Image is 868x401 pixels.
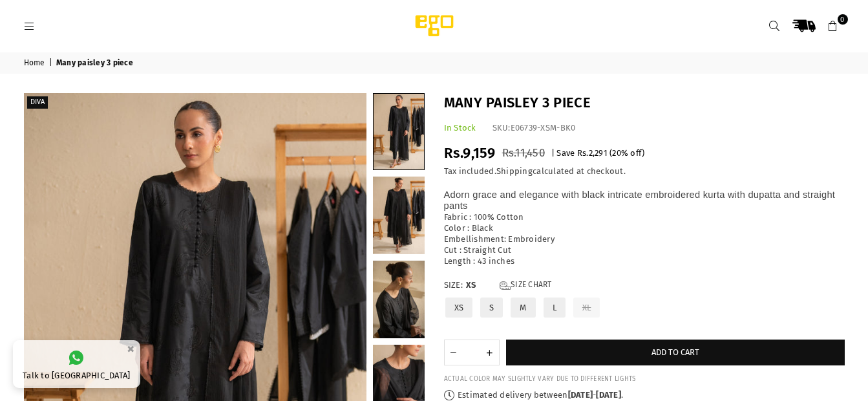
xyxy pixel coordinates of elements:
label: S [479,296,504,319]
div: SKU: [492,123,576,134]
div: Tax included. calculated at checkout. [444,166,845,177]
img: Ego [379,13,489,39]
label: M [509,296,536,319]
a: 0 [821,14,845,38]
a: Talk to [GEOGRAPHIC_DATA] [13,340,140,388]
span: E06739-XSM-BK0 [511,123,576,133]
span: In Stock [444,123,476,133]
quantity-input: Quantity [444,340,500,365]
a: Search [763,14,787,38]
time: [DATE] [568,390,593,400]
span: ( % off) [609,148,644,158]
label: XS [444,296,474,319]
span: Rs.11,450 [502,146,545,160]
h1: Many paisley 3 piece [444,93,845,113]
button: Add to cart [506,340,845,365]
a: Menu [18,21,41,30]
span: | [49,58,54,69]
span: Rs.9,159 [444,144,496,162]
span: 0 [838,14,848,25]
label: Diva [27,96,48,109]
span: | [551,148,555,158]
p: Fabric : 100% Cotton Color : Black Embellishment: Embroidery Cut : Straight Cut Length : 43 inches [444,190,845,266]
span: Add to cart [651,347,699,357]
span: Adorn grace and elegance with black intricate embroidered kurta with dupatta and straight pants [444,190,836,211]
nav: breadcrumbs [14,52,854,74]
p: Estimated delivery between - . [444,390,845,401]
span: Save [556,148,575,158]
button: × [123,338,138,360]
label: L [542,296,567,319]
label: XL [572,296,602,319]
span: Rs.2,291 [577,148,608,158]
a: Size Chart [500,280,552,291]
div: ACTUAL COLOR MAY SLIGHTLY VARY DUE TO DIFFERENT LIGHTS [444,375,845,384]
time: [DATE] [596,390,621,400]
span: 20 [612,148,621,158]
span: Many paisley 3 piece [56,58,135,69]
a: Shipping [496,166,533,177]
span: XS [466,280,492,291]
a: Home [24,58,47,69]
label: Size: [444,280,845,291]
